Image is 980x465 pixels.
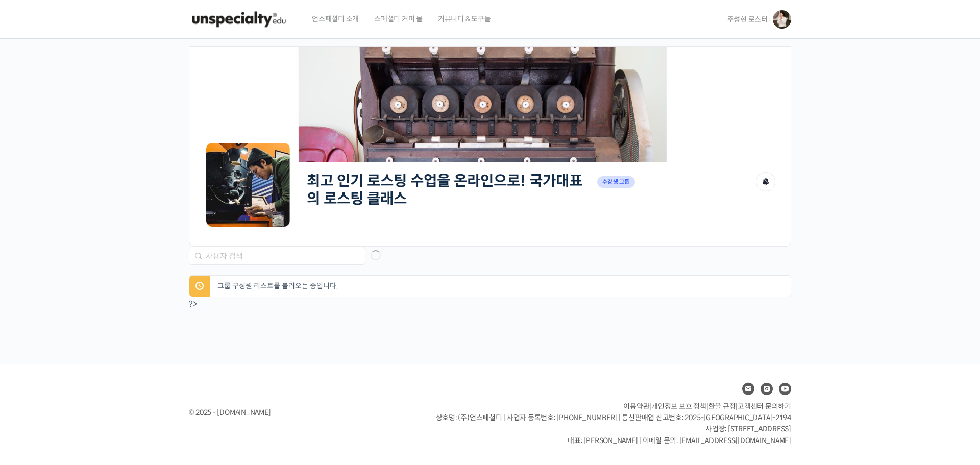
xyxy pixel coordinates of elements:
span: 고객센터 문의하기 [738,402,791,411]
a: 환불 규정 [708,402,736,411]
h2: 최고 인기 로스팅 수업을 온라인으로! 국가대표의 로스팅 클래스 [307,172,592,207]
span: 수강생 그룹 [597,176,635,188]
p: | | | 상호명: (주)언스페셜티 | 사업자 등록번호: [PHONE_NUMBER] | 통신판매업 신고번호: 2025-[GEOGRAPHIC_DATA]-2194 사업장: [ST... [436,401,791,447]
div: © 2025 - [DOMAIN_NAME] [189,406,410,420]
div: ?> [189,275,791,311]
p: 그룹 구성원 리스트를 불러오는 중입니다. [215,276,791,297]
a: 이용약관 [623,402,649,411]
a: 개인정보 보호 정책 [651,402,706,411]
span: 주성현 로스터 [727,15,768,24]
img: Group logo of 최고 인기 로스팅 수업을 온라인으로! 국가대표의 로스팅 클래스 [205,141,291,228]
input: 사용자 검색 [189,247,365,264]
